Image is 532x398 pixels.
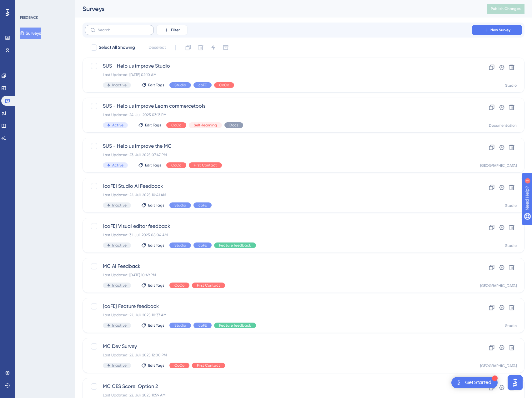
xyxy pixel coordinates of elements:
button: Edit Tags [138,163,161,168]
div: [GEOGRAPHIC_DATA] [480,283,517,288]
div: [GEOGRAPHIC_DATA] [480,163,517,168]
span: Filter [171,28,180,33]
span: Inactive [112,323,127,328]
span: New Survey [490,28,510,33]
span: [coFE] Visual editor feedback [103,222,454,230]
span: [coFE] Feature feedback [103,303,454,310]
div: Last Updated: [DATE] 02:10 AM [103,72,454,77]
span: CoCo [171,163,181,168]
button: Deselect [143,42,172,53]
span: First Contact [197,363,220,368]
div: Surveys [83,4,471,13]
span: First Contact [197,283,220,288]
div: Last Updated: 22. Juli 2025 11:59 AM [103,393,454,398]
span: coFE [198,243,207,248]
span: Edit Tags [148,243,164,248]
span: CoCo [174,363,184,368]
div: Last Updated: [DATE] 10:49 PM [103,273,454,278]
span: CoCo [174,283,184,288]
span: MC AI Feedback [103,263,454,270]
span: CoCo [219,83,229,88]
button: Edit Tags [141,83,164,88]
span: Self-learning [194,123,217,128]
span: Studio [174,203,186,208]
button: Publish Changes [487,4,524,14]
span: Inactive [112,203,127,208]
span: coFE [198,83,207,88]
span: CoCo [171,123,181,128]
button: New Survey [472,25,522,35]
button: Edit Tags [141,243,164,248]
div: Studio [505,83,517,88]
span: Inactive [112,283,127,288]
button: Surveys [20,28,41,39]
div: 1 [43,3,45,8]
span: MC Dev Survey [103,343,454,350]
div: Last Updated: 22. Juli 2025 10:37 AM [103,313,454,318]
div: FEEDBACK [20,15,38,20]
div: Get Started! [465,379,493,386]
span: Edit Tags [148,283,164,288]
span: Studio [174,323,186,328]
span: Inactive [112,83,127,88]
span: Feature feedback [219,243,251,248]
span: Active [112,163,123,168]
div: Last Updated: 23. Juli 2025 07:47 PM [103,152,454,157]
div: [GEOGRAPHIC_DATA] [480,363,517,368]
div: Studio [505,323,517,328]
button: Edit Tags [141,323,164,328]
button: Filter [156,25,188,35]
span: Feature feedback [219,323,251,328]
span: Edit Tags [148,83,164,88]
div: Last Updated: 22. Juli 2025 10:41 AM [103,192,454,197]
span: First Contact [194,163,217,168]
div: Open Get Started! checklist, remaining modules: 1 [451,377,498,388]
iframe: UserGuiding AI Assistant Launcher [506,373,524,392]
span: Studio [174,243,186,248]
span: [coFE] Studio AI Feedback [103,182,454,190]
span: Studio [174,83,186,88]
span: Inactive [112,363,127,368]
span: Inactive [112,243,127,248]
button: Edit Tags [141,363,164,368]
input: Search [98,28,148,32]
div: Documentation [489,123,517,128]
span: Edit Tags [145,123,161,128]
span: MC CES Score: Option 2 [103,383,454,390]
button: Edit Tags [141,283,164,288]
div: Studio [505,203,517,208]
div: Last Updated: 22. Juli 2025 12:00 PM [103,353,454,358]
span: Deselect [148,44,166,51]
span: Edit Tags [148,203,164,208]
span: Publish Changes [491,6,521,11]
div: Last Updated: 31. Juli 2025 08:04 AM [103,232,454,237]
span: Docs [229,123,238,128]
div: Last Updated: 24. Juli 2025 03:13 PM [103,112,454,117]
span: SUS - Help us improve Learn commercetools [103,102,454,110]
span: SUS - Help us improve Studio [103,62,454,70]
span: Need Help? [15,2,39,9]
span: Active [112,123,123,128]
button: Edit Tags [138,123,161,128]
div: 1 [492,375,498,381]
span: Edit Tags [148,363,164,368]
span: Select All Showing [99,44,135,51]
span: Edit Tags [148,323,164,328]
span: coFE [198,203,207,208]
img: launcher-image-alternative-text [455,379,463,386]
div: Studio [505,243,517,248]
span: coFE [198,323,207,328]
span: Edit Tags [145,163,161,168]
span: SUS - Help us improve the MC [103,142,454,150]
button: Edit Tags [141,203,164,208]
